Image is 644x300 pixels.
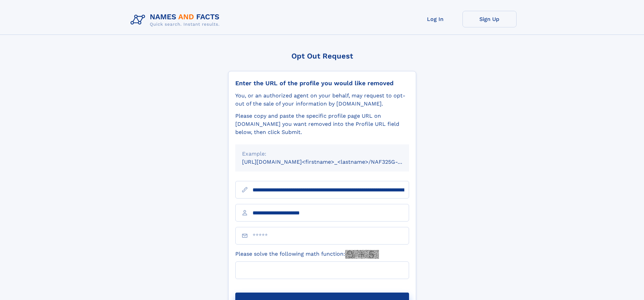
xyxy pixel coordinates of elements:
[128,11,225,29] img: Logo Names and Facts
[462,11,517,27] a: Sign Up
[242,159,422,165] small: [URL][DOMAIN_NAME]<firstname>_<lastname>/NAF325G-xxxxxxxx
[235,112,409,136] div: Please copy and paste the specific profile page URL on [DOMAIN_NAME] you want removed into the Pr...
[228,52,416,60] div: Opt Out Request
[235,79,409,87] div: Enter the URL of the profile you would like removed
[242,150,402,158] div: Example:
[235,92,409,108] div: You, or an authorized agent on your behalf, may request to opt-out of the sale of your informatio...
[235,250,379,259] label: Please solve the following math function:
[408,11,462,27] a: Log In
